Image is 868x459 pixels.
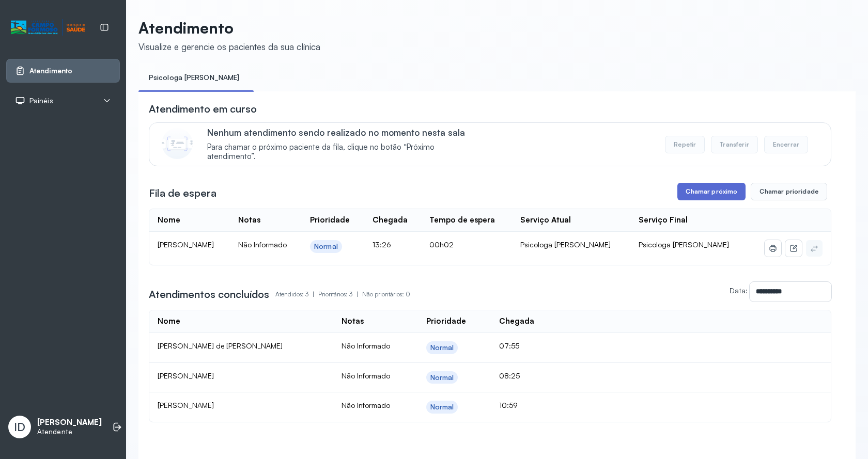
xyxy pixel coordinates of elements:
div: Normal [430,343,454,352]
span: | [313,290,314,298]
span: 13:26 [373,240,391,249]
span: Painéis [29,97,53,105]
a: Psicologa [PERSON_NAME] [138,69,250,86]
div: Serviço Final [639,215,688,225]
label: Data: [730,286,748,295]
span: Psicologa [PERSON_NAME] [639,240,729,249]
div: Normal [430,373,454,382]
span: [PERSON_NAME] de [PERSON_NAME] [158,341,283,350]
button: Transferir [711,136,758,153]
h3: Fila de espera [149,186,216,200]
div: Psicologa [PERSON_NAME] [520,240,622,249]
div: Chegada [373,215,408,225]
h3: Atendimento em curso [149,102,257,116]
span: 00h02 [429,240,454,249]
div: Tempo de espera [429,215,495,225]
span: Não Informado [342,401,390,409]
a: Atendimento [15,66,111,76]
p: Prioritários: 3 [318,287,362,302]
button: Repetir [665,136,705,153]
p: Atendidos: 3 [275,287,318,302]
div: Notas [238,215,260,225]
div: Chegada [499,316,534,326]
span: | [357,290,358,298]
span: Atendimento [29,67,72,75]
img: Logotipo do estabelecimento [11,19,85,36]
div: Nome [158,316,180,326]
div: Serviço Atual [520,215,571,225]
button: Encerrar [764,136,808,153]
span: Para chamar o próximo paciente da fila, clique no botão “Próximo atendimento”. [207,143,481,162]
h3: Atendimentos concluídos [149,287,269,302]
span: 10:59 [499,401,518,409]
span: Não Informado [342,341,390,350]
span: [PERSON_NAME] [158,240,214,249]
div: Prioridade [310,215,350,225]
span: 07:55 [499,341,519,350]
div: Notas [342,316,364,326]
span: 08:25 [499,371,520,380]
span: [PERSON_NAME] [158,371,214,380]
button: Chamar próximo [677,183,746,200]
p: Não prioritários: 0 [362,287,410,302]
span: Não Informado [342,371,390,380]
div: Normal [314,242,338,251]
img: Imagem de CalloutCard [162,128,193,159]
div: Normal [430,403,454,411]
span: Não Informado [238,240,287,249]
div: Visualize e gerencie os pacientes da sua clínica [138,41,320,52]
div: Prioridade [426,316,466,326]
p: Atendimento [138,19,320,37]
p: [PERSON_NAME] [37,418,102,428]
span: [PERSON_NAME] [158,401,214,409]
div: Nome [158,215,180,225]
p: Atendente [37,428,102,436]
button: Chamar prioridade [751,183,827,200]
p: Nenhum atendimento sendo realizado no momento nesta sala [207,127,481,138]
